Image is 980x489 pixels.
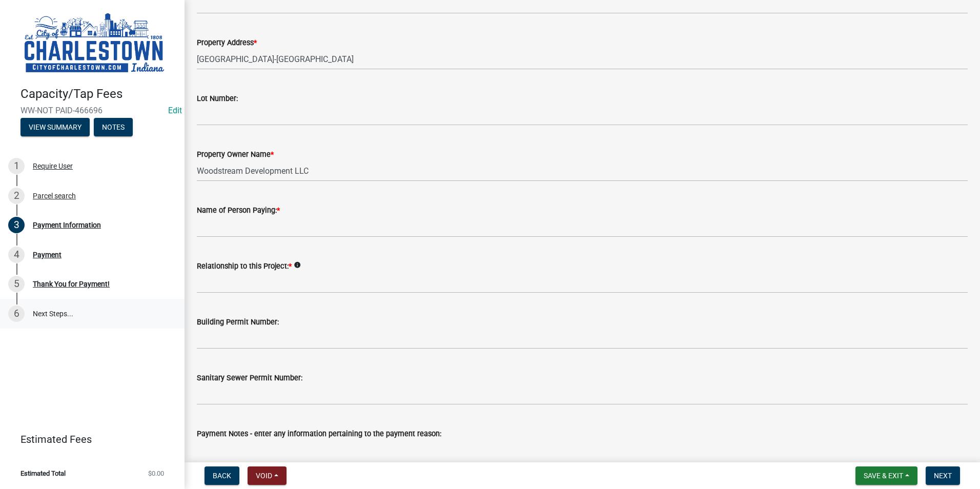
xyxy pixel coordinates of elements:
a: Edit [168,106,182,115]
label: Lot Number: [197,95,238,103]
wm-modal-confirm: Summary [21,124,90,132]
wm-modal-confirm: Edit Application Number [168,106,182,115]
label: Property Owner Name [197,151,274,158]
wm-modal-confirm: Notes [94,124,133,132]
span: Next [934,472,952,480]
img: City of Charlestown, Indiana [21,11,168,76]
span: $0.00 [148,470,164,477]
button: Notes [94,118,133,136]
span: WW-NOT PAID-466696 [21,106,164,115]
a: Estimated Fees [8,429,168,450]
h4: Capacity/Tap Fees [21,87,176,101]
button: View Summary [21,118,90,136]
label: Relationship to this Project: [197,263,292,270]
div: 5 [8,276,25,292]
label: Payment Notes - enter any information pertaining to the payment reason: [197,431,441,438]
div: 6 [8,305,25,322]
button: Next [926,466,960,485]
div: 4 [8,247,25,263]
span: Estimated Total [21,470,66,477]
button: Back [205,466,239,485]
div: 2 [8,188,25,204]
span: Void [256,472,272,480]
label: Sanitary Sewer Permit Number: [197,375,302,382]
button: Void [248,466,287,485]
div: Payment Information [33,221,101,229]
div: 1 [8,158,25,174]
label: Name of Person Paying: [197,207,280,214]
div: Thank You for Payment! [33,280,110,288]
span: Save & Exit [864,472,903,480]
div: Payment [33,251,62,258]
button: Save & Exit [855,466,917,485]
label: Building Permit Number: [197,319,279,326]
div: Require User [33,162,73,170]
div: Parcel search [33,192,76,199]
span: Back [213,472,231,480]
label: Property Address [197,39,257,47]
i: info [294,261,301,269]
div: 3 [8,217,25,233]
